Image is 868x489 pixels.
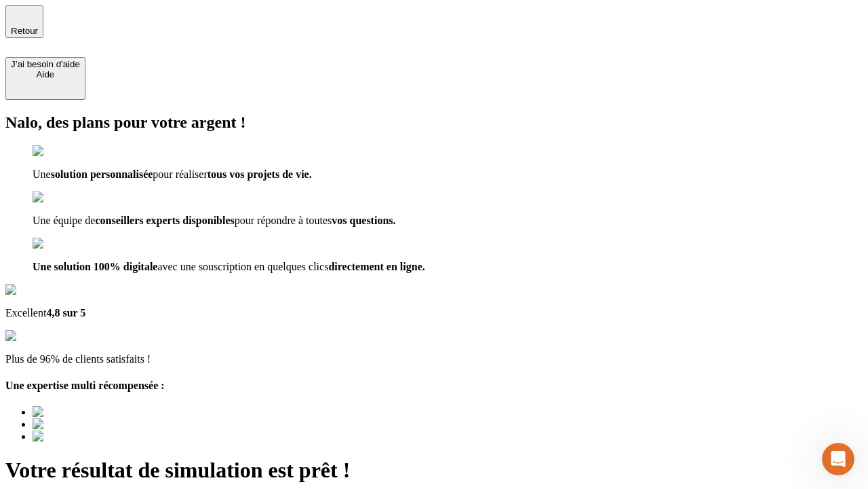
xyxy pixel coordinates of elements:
[11,59,80,69] div: J’ai besoin d'aide
[33,145,91,158] img: checkmark
[33,406,158,418] img: Best savings advice award
[11,26,38,36] span: Retour
[235,215,332,226] span: pour répondre à toutes
[328,261,425,272] span: directement en ligne.
[153,168,207,180] span: pour réaliser
[5,458,863,483] h1: Votre résultat de simulation est prêt !
[95,215,234,226] span: conseillers experts disponibles
[33,215,95,226] span: Une équipe de
[33,192,91,204] img: checkmark
[157,261,328,272] span: avec une souscription en quelques clics
[33,431,158,443] img: Best savings advice award
[5,307,46,319] span: Excellent
[33,238,91,250] img: checkmark
[332,215,395,226] span: vos questions.
[5,380,863,392] h4: Une expertise multi récompensée :
[46,307,85,319] span: 4,8 sur 5
[5,57,85,100] button: J’ai besoin d'aideAide
[5,284,84,296] img: Google Review
[5,330,73,342] img: reviews stars
[33,168,51,180] span: Une
[5,353,863,365] p: Plus de 96% de clients satisfaits !
[33,261,157,272] span: Une solution 100% digitale
[208,168,312,180] span: tous vos projets de vie.
[33,418,158,431] img: Best savings advice award
[5,5,43,38] button: Retour
[11,69,80,79] div: Aide
[5,113,863,132] h2: Nalo, des plans pour votre argent !
[51,168,153,180] span: solution personnalisée
[822,443,854,475] iframe: Intercom live chat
